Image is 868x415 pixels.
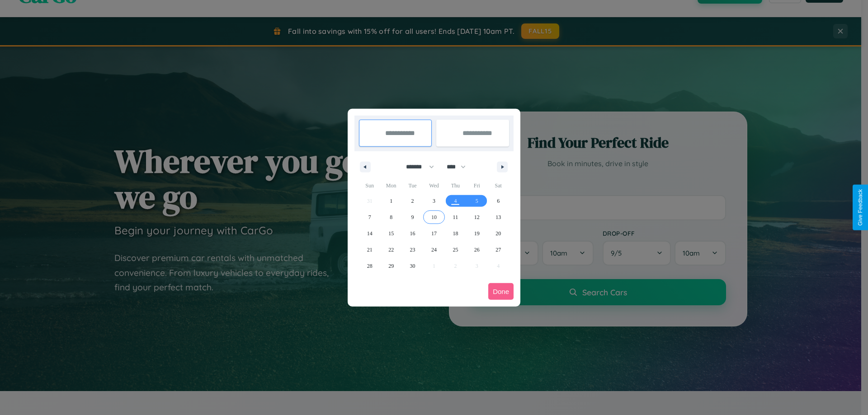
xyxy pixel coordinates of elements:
[410,258,415,274] span: 30
[380,225,401,242] button: 15
[466,193,487,209] button: 5
[495,225,501,242] span: 20
[466,209,487,225] button: 12
[402,225,423,242] button: 16
[445,178,466,193] span: Thu
[359,209,380,225] button: 7
[359,225,380,242] button: 14
[423,242,444,258] button: 24
[380,209,401,225] button: 8
[431,209,437,225] span: 10
[488,283,514,300] button: Done
[476,193,478,209] span: 5
[431,225,437,242] span: 17
[380,258,401,274] button: 29
[359,258,380,274] button: 28
[474,209,480,225] span: 12
[497,193,500,209] span: 6
[433,193,435,209] span: 3
[466,225,487,242] button: 19
[411,193,414,209] span: 2
[488,193,509,209] button: 6
[411,209,414,225] span: 9
[445,242,466,258] button: 25
[474,225,480,242] span: 19
[367,258,373,274] span: 28
[402,193,423,209] button: 2
[359,242,380,258] button: 21
[474,242,480,258] span: 26
[423,178,444,193] span: Wed
[488,242,509,258] button: 27
[390,209,392,225] span: 8
[466,242,487,258] button: 26
[380,193,401,209] button: 1
[380,242,401,258] button: 22
[453,242,458,258] span: 25
[431,242,437,258] span: 24
[390,193,392,209] span: 1
[423,225,444,242] button: 17
[359,178,380,193] span: Sun
[367,242,373,258] span: 21
[453,209,458,225] span: 11
[368,209,371,225] span: 7
[488,209,509,225] button: 13
[495,242,501,258] span: 27
[488,178,509,193] span: Sat
[488,225,509,242] button: 20
[454,193,457,209] span: 4
[402,258,423,274] button: 30
[388,242,394,258] span: 22
[857,189,863,226] div: Give Feedback
[410,225,415,242] span: 16
[466,178,487,193] span: Fri
[388,258,394,274] span: 29
[423,193,444,209] button: 3
[402,209,423,225] button: 9
[453,225,458,242] span: 18
[380,178,401,193] span: Mon
[445,225,466,242] button: 18
[388,225,394,242] span: 15
[495,209,501,225] span: 13
[367,225,373,242] span: 14
[402,178,423,193] span: Tue
[402,242,423,258] button: 23
[423,209,444,225] button: 10
[445,209,466,225] button: 11
[445,193,466,209] button: 4
[410,242,415,258] span: 23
